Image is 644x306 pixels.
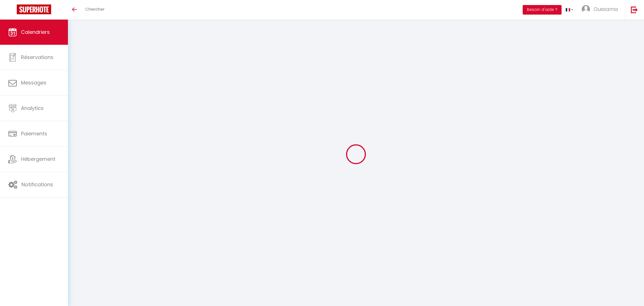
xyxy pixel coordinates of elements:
[582,5,590,13] img: ...
[21,54,53,61] span: Réservations
[21,79,46,86] span: Messages
[523,5,562,15] button: Besoin d'aide ?
[631,6,638,13] img: logout
[21,156,55,163] span: Hébergement
[594,6,618,13] span: Oussama
[17,4,51,14] img: Super Booking
[21,29,50,36] span: Calendriers
[85,6,105,12] span: Chercher
[21,130,47,137] span: Paiements
[21,105,44,112] span: Analytics
[22,181,53,188] span: Notifications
